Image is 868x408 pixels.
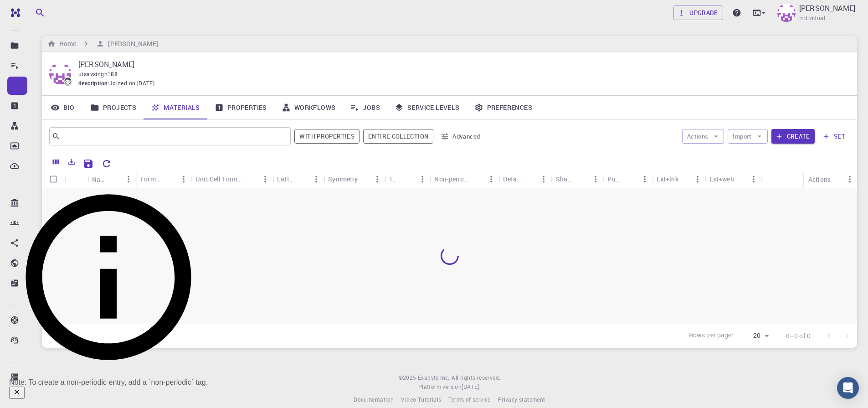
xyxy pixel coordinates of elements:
div: Lattice [277,170,294,188]
div: Non-periodic [430,170,498,188]
button: Menu [637,172,652,186]
div: 20 [737,329,771,342]
h6: [PERSON_NAME] [104,39,158,49]
button: Close [9,387,25,399]
div: Lattice [272,170,324,188]
a: Upgrade [673,5,723,20]
button: Advanced [437,129,484,144]
span: utsavsingh188 [78,70,118,77]
p: 0–0 of 0 [786,331,811,341]
div: Shared [556,170,574,188]
div: Formula [136,170,191,188]
div: Public [603,170,652,188]
button: set [818,129,850,144]
span: © 2025 [399,373,418,382]
button: Sort [294,172,309,186]
span: description : [78,79,109,88]
button: Menu [258,172,272,186]
span: Platform version [418,382,462,392]
button: Entire collection [363,129,433,144]
button: Actions [682,129,724,144]
button: Menu [537,172,551,186]
p: [PERSON_NAME] [799,3,855,14]
button: Sort [243,172,258,186]
a: Materials [144,96,207,119]
span: Joined on [DATE] [109,79,154,88]
span: Exabyte Inc. [418,374,450,381]
div: Note: To create a non-periodic entry, add a `non-periodic` tag. [9,378,208,387]
button: Menu [370,172,385,186]
button: Sort [162,172,176,186]
button: Export [64,155,79,169]
a: Service Levels [387,96,467,119]
span: Show only materials with calculated properties [294,129,360,144]
img: logo [7,8,20,17]
button: With properties [294,129,360,144]
button: Columns [48,155,64,169]
div: Actions [808,170,831,188]
button: Sort [522,172,537,186]
button: Menu [842,172,857,186]
button: Import [728,129,767,144]
span: Individual [799,14,825,23]
button: Sort [469,172,484,186]
span: Video Tutorials [401,396,441,403]
p: Rows per page: [689,331,734,341]
div: Non-periodic [434,170,469,188]
img: UTSAV SINGH [777,4,796,22]
a: Workflows [274,96,343,119]
div: Name [92,170,107,188]
div: Ext+lnk [657,170,678,188]
button: Sort [107,172,121,186]
div: Name [87,170,136,188]
button: Menu [588,172,603,186]
a: Properties [207,96,274,119]
a: Projects [83,96,144,119]
p: [PERSON_NAME] [78,59,842,70]
div: Formula [140,170,162,188]
div: Default [503,170,522,188]
div: Shared [551,170,603,188]
span: All rights reserved. [452,373,500,382]
button: Reset Explorer Settings [98,155,116,173]
button: Menu [690,172,705,186]
div: Tags [385,170,430,188]
div: Unit Cell Formula [191,170,272,188]
div: Ext+web [705,170,761,188]
button: Menu [121,172,136,186]
button: Sort [623,172,637,186]
button: Menu [176,172,191,186]
button: Sort [401,172,415,186]
nav: breadcrumb [46,39,160,49]
button: Menu [415,172,430,186]
span: Filter throughout whole library including sets (folders) [363,129,433,144]
div: Ext+web [709,170,734,188]
button: Menu [484,172,498,186]
span: Documentation [354,396,394,403]
div: Ext+lnk [652,170,705,188]
div: Default [498,170,551,188]
a: Jobs [343,96,387,119]
div: Open Intercom Messenger [837,377,859,399]
div: Unit Cell Formula [195,170,243,188]
a: Preferences [467,96,539,119]
button: Save Explorer Settings [79,155,98,173]
div: Public [607,170,623,188]
div: Tags [389,170,401,188]
div: Actions [804,170,857,188]
span: Support [18,6,51,15]
span: Terms of service [448,396,490,403]
div: Icon [65,170,87,188]
a: Bio [42,96,83,119]
button: Sort [574,172,588,186]
div: Symmetry [324,170,385,188]
span: Privacy statement [498,396,545,403]
button: Menu [309,172,324,186]
h6: Home [56,39,76,49]
button: Create [771,129,815,144]
button: Menu [746,172,761,186]
div: Symmetry [328,170,358,188]
span: [DATE] . [462,383,481,390]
